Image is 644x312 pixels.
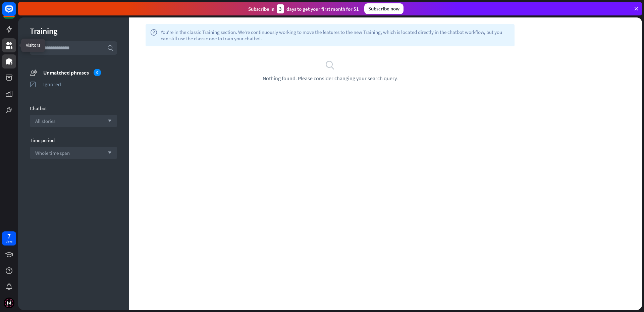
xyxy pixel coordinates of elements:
[6,239,12,244] div: days
[248,4,359,13] div: Subscribe in days to get your first month for $1
[35,118,55,124] span: All stories
[150,29,157,42] i: help
[364,3,404,14] div: Subscribe now
[94,69,101,76] div: 0
[30,69,37,76] i: unmatched_phrases
[30,105,117,112] div: Chatbot
[104,119,112,123] i: arrow_down
[30,137,117,143] div: Time period
[277,4,284,13] div: 3
[5,3,25,23] button: Open LiveChat chat widget
[104,151,112,155] i: arrow_down
[325,60,335,70] i: search
[161,29,510,42] span: You're in the classic Training section. We're continuously working to move the features to the ne...
[7,233,11,239] div: 7
[43,81,117,88] div: Ignored
[30,26,117,36] div: Training
[35,150,70,156] span: Whole time span
[107,45,114,51] i: search
[2,231,16,246] a: 7 days
[30,81,37,88] i: ignored
[263,75,398,82] span: Nothing found. Please consider changing your search query.
[43,69,117,76] div: Unmatched phrases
